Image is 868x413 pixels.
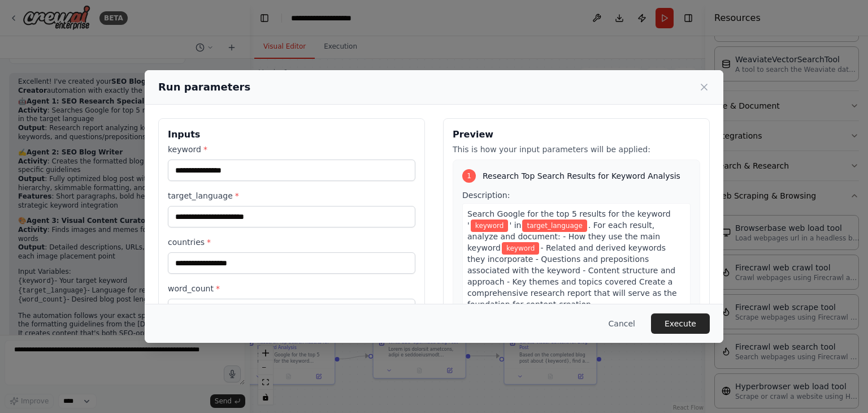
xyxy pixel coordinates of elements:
[168,144,415,155] label: keyword
[462,191,510,200] span: Description:
[467,243,677,309] span: - Related and derived keywords they incorporate - Questions and prepositions associated with the ...
[453,144,700,155] p: This is how your input parameters will be applied:
[600,313,644,334] button: Cancel
[502,242,540,255] span: Variable: keyword
[168,190,415,201] label: target_language
[168,236,415,248] label: countries
[467,221,660,252] span: . For each result, analyze and document: - How they use the main keyword
[168,283,415,294] label: word_count
[483,170,680,182] span: Research Top Search Results for Keyword Analysis
[651,313,710,334] button: Execute
[453,128,700,141] h3: Preview
[462,169,476,183] div: 1
[158,79,250,95] h2: Run parameters
[509,221,521,230] span: ' in
[522,220,587,232] span: Variable: target_language
[471,220,509,232] span: Variable: keyword
[467,209,671,230] span: Search Google for the top 5 results for the keyword '
[168,128,415,141] h3: Inputs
